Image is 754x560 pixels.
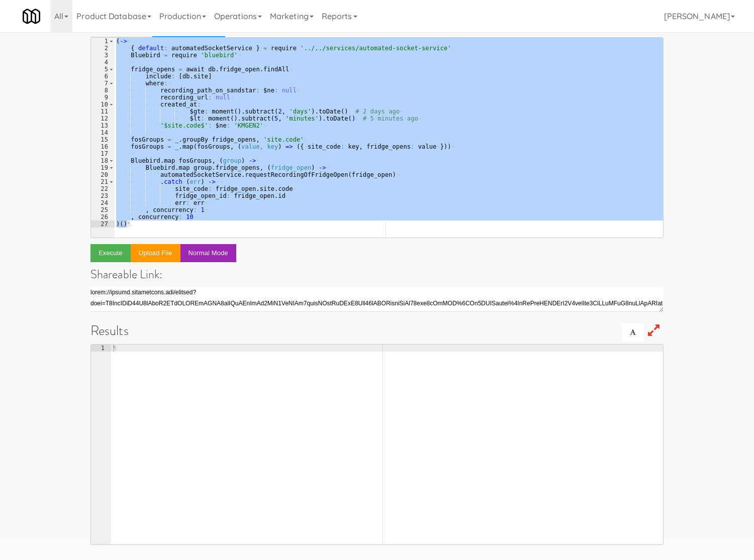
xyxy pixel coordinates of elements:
div: 6 [91,73,115,80]
div: 11 [91,108,115,115]
div: 14 [91,129,115,136]
div: 16 [91,143,115,150]
div: 15 [91,136,115,143]
textarea: lorem://ipsumd.sitametcons.adi/elitsed?doei=T8IncIDiD44U8lAboR2ETdOLOREmAGNA8alIQuAEnImAd2MiN1VeN... [90,287,664,312]
button: Upload file [131,244,180,262]
div: 4 [91,59,115,66]
div: 26 [91,213,115,220]
div: 1 [91,345,111,352]
div: 27 [91,220,115,228]
div: 19 [91,164,115,171]
div: 5 [91,66,115,73]
div: 2 [91,45,115,52]
div: 21 [91,178,115,185]
button: Execute [90,244,131,262]
h4: Shareable Link: [90,268,664,281]
div: 8 [91,87,115,94]
div: 20 [91,171,115,178]
div: 24 [91,199,115,206]
div: 3 [91,52,115,59]
div: 9 [91,94,115,101]
div: 22 [91,185,115,192]
div: 10 [91,101,115,108]
h1: Results [90,323,664,338]
div: 13 [91,122,115,129]
div: 1 [91,38,115,45]
div: 23 [91,192,115,199]
div: 12 [91,115,115,122]
div: 7 [91,80,115,87]
div: 17 [91,150,115,157]
div: 25 [91,206,115,213]
img: Micromart [23,8,40,25]
div: 18 [91,157,115,164]
button: Normal Mode [180,244,236,262]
